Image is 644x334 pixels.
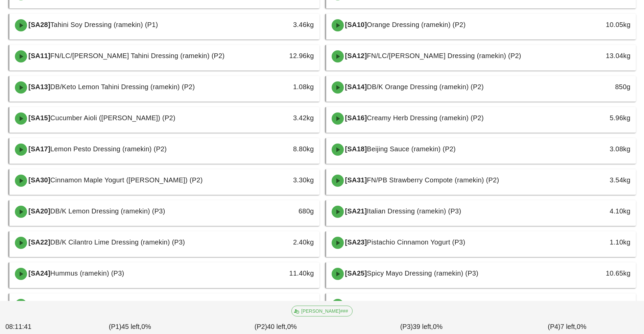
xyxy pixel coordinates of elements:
[562,81,630,92] div: 850g
[367,207,461,215] span: Italian Dressing (ramekin) (P3)
[245,19,314,30] div: 3.46kg
[344,176,367,184] span: [SA31]
[562,50,630,61] div: 13.04kg
[367,83,484,91] span: DB/K Orange Dressing (ramekin) (P2)
[245,206,314,216] div: 680g
[27,21,50,28] span: [SA28]
[562,206,630,216] div: 4.10kg
[245,144,314,154] div: 8.80kg
[203,320,349,333] div: (P2) 0%
[245,81,314,92] div: 1.08kg
[50,145,167,153] span: Lemon Pesto Dressing (ramekin) (P2)
[560,323,577,330] span: 7 left,
[245,268,314,279] div: 11.40kg
[245,112,314,123] div: 3.42kg
[50,21,158,28] span: Tahini Soy Dressing (ramekin) (P1)
[27,301,50,308] span: [SA26]
[27,176,50,184] span: [SA30]
[121,323,141,330] span: 45 left,
[296,306,348,316] span: [PERSON_NAME]###
[50,269,124,277] span: Hummus (ramekin) (P3)
[344,145,367,153] span: [SA18]
[367,269,478,277] span: Spicy Mayo Dressing (ramekin) (P3)
[562,175,630,185] div: 3.54kg
[245,299,314,310] div: 4.02kg
[50,52,225,59] span: FN/LC/[PERSON_NAME] Tahini Dressing (ramekin) (P2)
[27,52,50,59] span: [SA11]
[27,207,50,215] span: [SA20]
[367,52,521,59] span: FN/LC/[PERSON_NAME] Dressing (ramekin) (P2)
[562,144,630,154] div: 3.08kg
[27,269,50,277] span: [SA24]
[245,237,314,248] div: 2.40kg
[367,238,465,246] span: Pistachio Cinnamon Yogurt (P3)
[367,301,514,308] span: [PERSON_NAME] Cream Sauce (ramekin) (P3)
[344,114,367,122] span: [SA16]
[50,114,175,122] span: Cucumber Aioli ([PERSON_NAME]) (P2)
[367,114,484,122] span: Creamy Herb Dressing (ramekin) (P2)
[27,238,50,246] span: [SA22]
[27,83,50,91] span: [SA13]
[27,145,50,153] span: [SA17]
[57,320,203,333] div: (P1) 0%
[245,175,314,185] div: 3.30kg
[50,207,165,215] span: DB/K Lemon Dressing (ramekin) (P3)
[344,207,367,215] span: [SA21]
[4,320,57,333] div: 08:11:41
[349,320,494,333] div: (P3) 0%
[562,19,630,30] div: 10.05kg
[367,176,499,184] span: FN/PB Strawberry Compote (ramekin) (P2)
[267,323,287,330] span: 40 left,
[562,299,630,310] div: 1.80kg
[245,50,314,61] div: 12.96kg
[344,269,367,277] span: [SA25]
[344,83,367,91] span: [SA14]
[344,238,367,246] span: [SA23]
[27,114,50,122] span: [SA15]
[344,21,367,28] span: [SA10]
[344,301,367,308] span: [SA32]
[50,83,195,91] span: DB/Keto Lemon Tahini Dressing (ramekin) (P2)
[413,323,433,330] span: 39 left,
[50,238,185,246] span: DB/K Cilantro Lime Dressing (ramekin) (P3)
[50,301,176,308] span: Vegan Coleslaw Dressing (ramekin) (P3)
[562,112,630,123] div: 5.96kg
[50,176,203,184] span: Cinnamon Maple Yogurt ([PERSON_NAME]) (P2)
[367,21,466,28] span: Orange Dressing (ramekin) (P2)
[367,145,456,153] span: Beijing Sauce (ramekin) (P2)
[562,268,630,279] div: 10.65kg
[344,52,367,59] span: [SA12]
[494,320,640,333] div: (P4) 0%
[562,237,630,248] div: 1.10kg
